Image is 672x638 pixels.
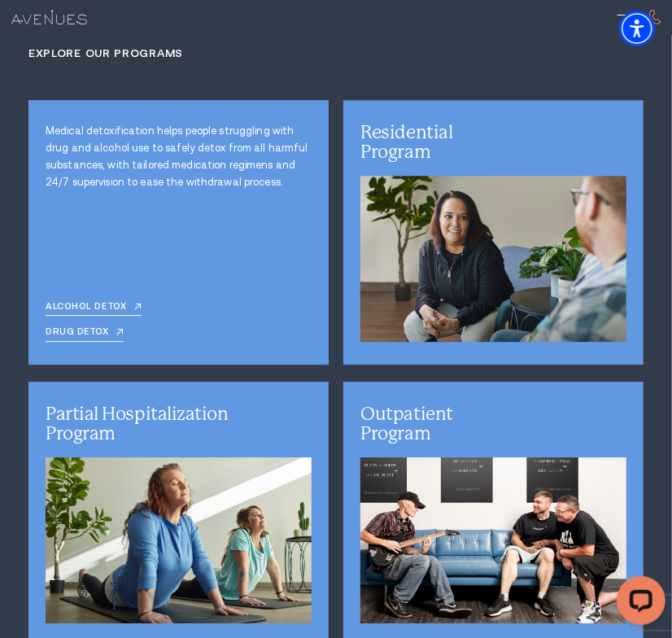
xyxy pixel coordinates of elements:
div: Accessibility Menu [619,11,655,46]
a: EXPLORE OUR PROGRAMS [28,46,183,59]
a: Drug Detox [46,327,124,342]
iframe: LiveChat chat widget [604,570,672,638]
a: Alcohol Detox [46,302,142,317]
p: Medical detoxification helps people struggling with drug and alcohol use to safely detox from all... [46,123,312,191]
